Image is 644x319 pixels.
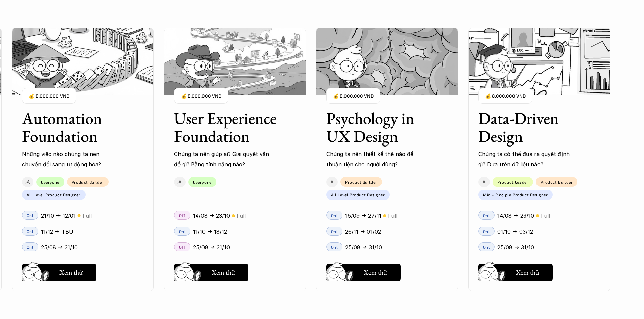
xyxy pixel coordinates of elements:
[483,213,490,218] p: Onl
[485,91,526,101] p: 💰 8,000,000 VND
[326,261,401,281] a: Xem thử
[345,211,381,221] p: 15/09 -> 27/11
[483,192,548,197] p: Mid - Pinciple Product Designer
[345,242,382,252] p: 25/08 -> 31/10
[193,180,212,184] p: Everyone
[174,149,272,169] p: Chúng ta nên giúp ai? Giải quyết vấn đề gì? Bằng tính năng nào?
[541,180,573,184] p: Product Builder
[497,227,533,237] p: 01/10 -> 03/12
[179,245,186,249] p: Off
[536,213,539,218] p: 🟡
[541,211,550,221] p: Full
[333,91,374,101] p: 💰 8,000,000 VND
[22,109,127,145] h3: Automation Foundation
[483,245,490,249] p: Onl
[193,227,227,237] p: 11/10 -> 18/12
[174,109,279,145] h3: User Experience Foundation
[82,211,92,221] p: Full
[181,91,221,101] p: 💰 8,000,000 VND
[478,264,553,281] button: Xem thử
[364,268,387,277] h5: Xem thử
[179,213,186,218] p: Off
[59,268,83,277] h5: Xem thử
[345,180,377,184] p: Product Builder
[516,268,539,277] h5: Xem thử
[478,149,576,169] p: Chúng ta có thể đưa ra quyết định gì? Dựa trên dữ liệu nào?
[326,149,424,169] p: Chúng ta nên thiết kế thế nào để thuận tiện cho người dùng?
[193,242,230,252] p: 25/08 -> 31/10
[77,213,81,218] p: 🟡
[179,229,186,234] p: Onl
[232,213,235,218] p: 🟡
[193,211,230,221] p: 14/08 -> 23/10
[72,180,104,184] p: Product Builder
[326,109,431,145] h3: Psychology in UX Design
[497,211,534,221] p: 14/08 -> 23/10
[345,227,381,237] p: 26/11 -> 01/02
[331,213,338,218] p: Onl
[331,245,338,249] p: Onl
[383,213,386,218] p: 🟡
[174,261,248,281] a: Xem thử
[478,261,553,281] a: Xem thử
[22,149,120,169] p: Những việc nào chúng ta nên chuyển đổi sang tự động hóa?
[237,211,246,221] p: Full
[331,229,338,234] p: Onl
[497,242,534,252] p: 25/08 -> 31/10
[27,192,81,197] p: All Level Product Designer
[212,268,235,277] h5: Xem thử
[326,264,401,281] button: Xem thử
[483,229,490,234] p: Onl
[388,211,397,221] p: Full
[174,264,248,281] button: Xem thử
[478,109,583,145] h3: Data-Driven Design
[331,192,385,197] p: All Level Product Designer
[497,180,528,184] p: Product Leader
